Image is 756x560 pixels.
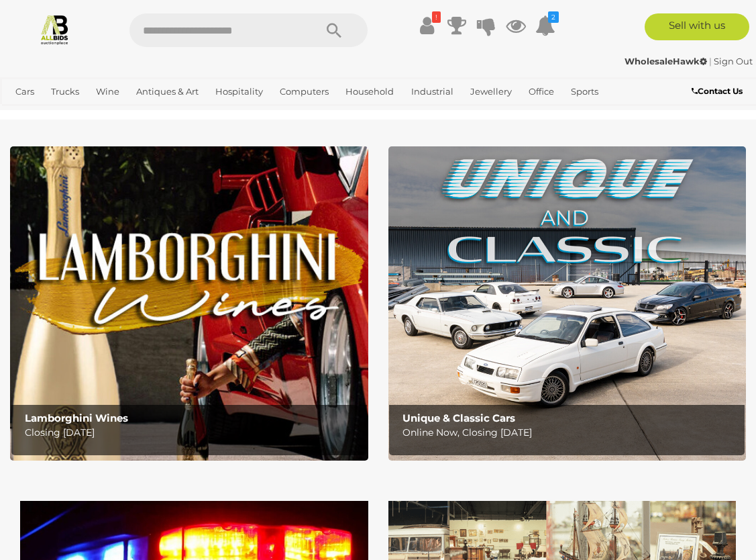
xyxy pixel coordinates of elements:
b: Contact Us [692,86,743,96]
img: Allbids.com.au [39,13,70,45]
b: Lamborghini Wines [25,412,128,424]
p: Closing [DATE] [25,424,360,441]
a: Sports [565,81,604,103]
a: Cars [10,81,40,103]
a: Contact Us [692,84,746,99]
a: Lamborghini Wines Lamborghini Wines Closing [DATE] [10,146,368,460]
a: Antiques & Art [131,81,204,103]
a: WholesaleHawk [625,56,709,66]
a: ! [417,13,437,38]
img: Unique & Classic Cars [388,146,747,460]
a: Computers [274,81,334,103]
span: | [709,56,712,66]
i: 2 [548,11,559,23]
a: Sell with us [645,13,749,40]
a: Industrial [406,81,459,103]
a: Office [523,81,559,103]
a: Wine [91,81,125,103]
button: Search [301,13,368,47]
b: Unique & Classic Cars [402,412,515,424]
a: 2 [535,13,555,38]
i: ! [432,11,441,23]
p: Online Now, Closing [DATE] [402,424,738,441]
strong: WholesaleHawk [625,56,707,66]
a: Household [340,81,399,103]
a: [GEOGRAPHIC_DATA] [10,103,116,125]
a: Trucks [46,81,85,103]
a: Unique & Classic Cars Unique & Classic Cars Online Now, Closing [DATE] [388,146,747,460]
a: Sign Out [714,56,753,66]
a: Jewellery [465,81,517,103]
a: Hospitality [210,81,268,103]
img: Lamborghini Wines [10,146,368,460]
